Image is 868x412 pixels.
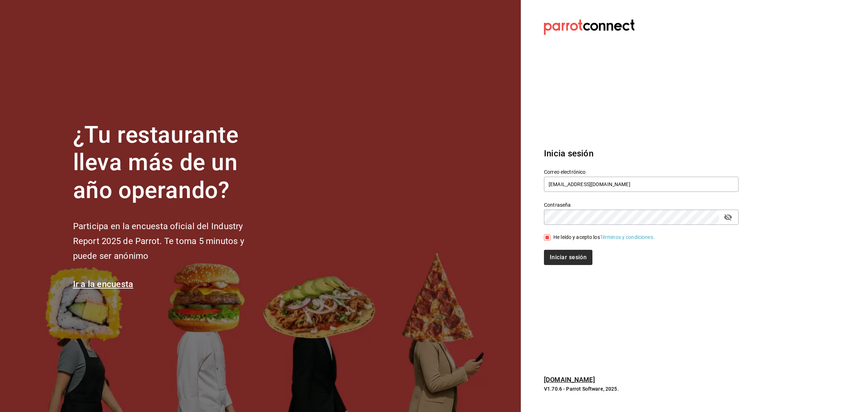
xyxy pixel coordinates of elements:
[544,177,739,192] input: Ingresa tu correo electrónico
[544,169,739,174] label: Correo electrónico
[544,147,739,160] h3: Inicia sesión
[544,202,739,207] label: Contraseña
[544,250,592,265] button: Iniciar sesión
[73,121,268,205] h1: ¿Tu restaurante lleva más de un año operando?
[73,279,133,289] a: Ir a la encuesta
[544,385,739,392] p: V1.70.6 - Parrot Software, 2025.
[553,234,655,241] div: He leído y acepto los
[73,219,268,263] h2: Participa en la encuesta oficial del Industry Report 2025 de Parrot. Te toma 5 minutos y puede se...
[600,234,655,240] a: Términos y condiciones.
[722,211,734,223] button: passwordField
[544,376,595,383] a: [DOMAIN_NAME]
